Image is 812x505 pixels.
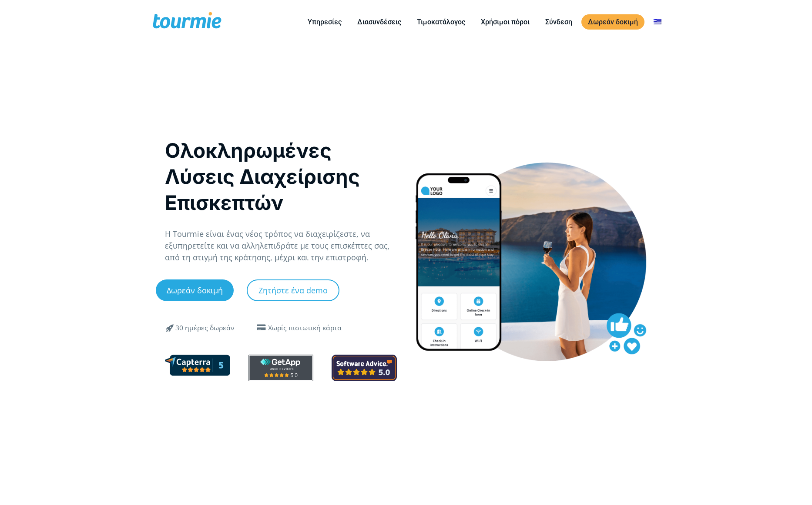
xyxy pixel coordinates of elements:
a: Δωρεάν δοκιμή [581,14,644,30]
h1: Ολοκληρωμένες Λύσεις Διαχείρισης Επισκεπτών [165,137,397,216]
a: Υπηρεσίες [301,17,348,27]
span:  [254,324,268,331]
div: 30 ημέρες δωρεάν [175,323,235,333]
a: Χρήσιμοι πόροι [474,17,536,27]
a: Διασυνδέσεις [351,17,408,27]
a: Αλλαγή σε [647,17,668,27]
a: Ζητήστε ένα demo [247,279,339,301]
a: Δωρεάν δοκιμή [156,279,234,301]
span:  [160,322,181,333]
p: Η Tourmie είναι ένας νέος τρόπος να διαχειρίζεστε, να εξυπηρετείτε και να αλληλεπιδράτε με τους ε... [165,228,397,263]
a: Τιμοκατάλογος [410,17,472,27]
a: Σύνδεση [539,17,579,27]
div: Χωρίς πιστωτική κάρτα [268,323,342,333]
